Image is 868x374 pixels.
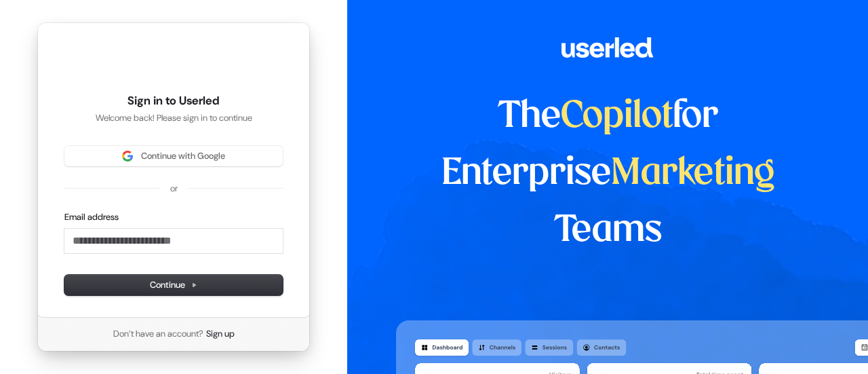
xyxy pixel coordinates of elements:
a: Sign up [206,328,235,340]
button: Sign in with GoogleContinue with Google [64,146,283,166]
p: or [170,183,178,195]
span: Marketing [611,156,775,191]
span: Continue [150,279,197,291]
span: Copilot [561,99,673,134]
label: Email address [64,211,119,223]
h1: Sign in to Userled [64,93,283,109]
img: Sign in with Google [122,151,133,162]
button: Continue [64,275,283,295]
p: Welcome back! Please sign in to continue [64,112,283,124]
span: Don’t have an account? [113,328,203,340]
span: Continue with Google [141,150,225,162]
h1: The for Enterprise Teams [396,88,820,259]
